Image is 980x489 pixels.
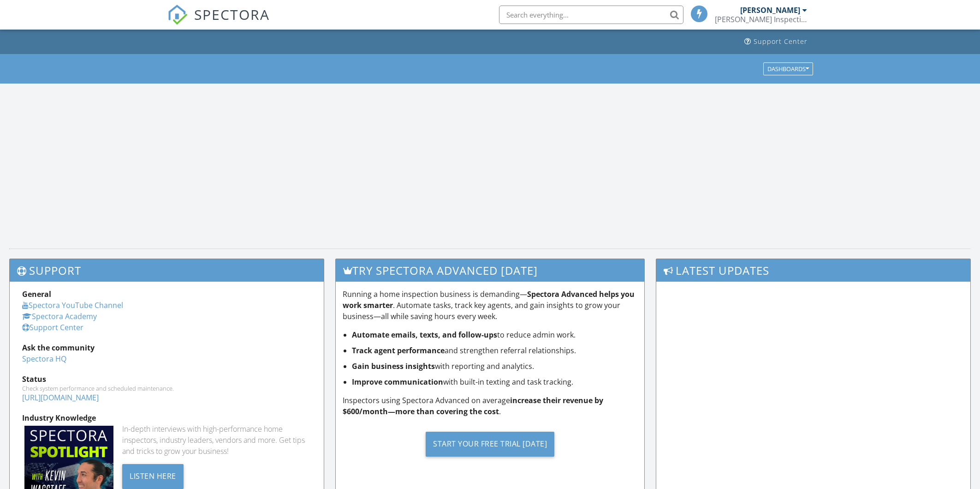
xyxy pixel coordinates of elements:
div: In-depth interviews with high-performance home inspectors, industry leaders, vendors and more. Ge... [122,423,311,457]
div: Status [22,374,311,385]
a: Support Center [741,33,811,50]
img: The Best Home Inspection Software - Spectora [167,5,188,25]
p: Inspectors using Spectora Advanced on average . [343,395,637,417]
strong: Improve communication [352,377,443,387]
strong: Spectora Advanced helps you work smarter [343,289,635,310]
strong: increase their revenue by $600/month—more than covering the cost [343,395,603,417]
a: Start Your Free Trial [DATE] [343,424,637,464]
li: to reduce admin work. [352,329,637,340]
a: Spectora Academy [22,311,97,321]
a: SPECTORA [167,12,270,32]
a: Support Center [22,322,83,332]
div: Ask the community [22,342,311,353]
div: Start Your Free Trial [DATE] [426,432,554,457]
strong: Automate emails, texts, and follow-ups [352,330,497,340]
div: [PERSON_NAME] [740,6,800,15]
strong: General [22,289,51,299]
h3: Latest Updates [656,259,970,282]
h3: Try spectora advanced [DATE] [336,259,644,282]
strong: Gain business insights [352,361,435,371]
input: Search everything... [499,6,683,24]
a: [URL][DOMAIN_NAME] [22,392,99,403]
h3: Support [10,259,324,282]
button: Dashboards [763,62,813,75]
li: with built-in texting and task tracking. [352,376,637,387]
div: Kloeker Inspections [715,15,807,24]
div: Dashboards [767,66,809,72]
div: Support Center [754,37,808,46]
li: with reporting and analytics. [352,361,637,372]
span: SPECTORA [194,5,270,24]
li: and strengthen referral relationships. [352,345,637,356]
a: Listen Here [122,471,184,481]
div: Industry Knowledge [22,412,311,423]
p: Running a home inspection business is demanding— . Automate tasks, track key agents, and gain ins... [343,289,637,322]
div: Check system performance and scheduled maintenance. [22,385,311,392]
strong: Track agent performance [352,345,445,356]
a: Spectora HQ [22,354,66,364]
div: Listen Here [122,464,184,489]
a: Spectora YouTube Channel [22,300,123,310]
